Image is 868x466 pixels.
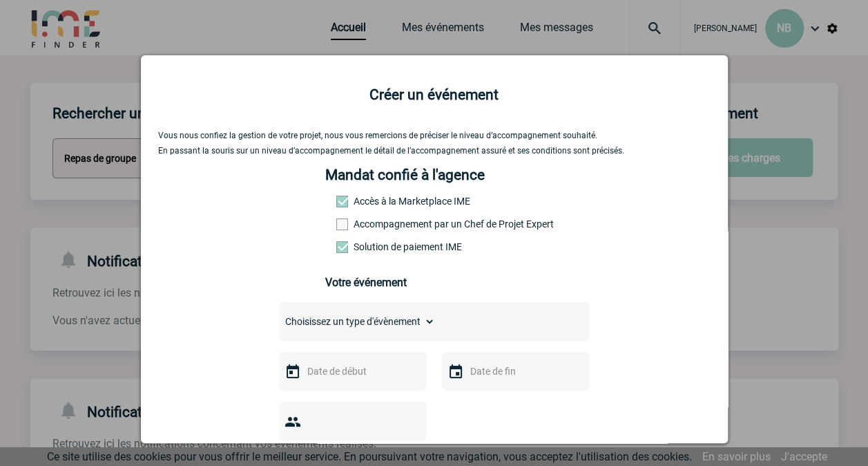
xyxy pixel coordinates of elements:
p: Vous nous confiez la gestion de votre projet, nous vous remercions de préciser le niveau d’accomp... [158,131,711,140]
p: En passant la souris sur un niveau d’accompagnement le détail de l’accompagnement assuré et ses c... [158,146,711,156]
h2: Créer un événement [158,86,711,103]
label: Prestation payante [336,218,397,230]
input: Date de fin [467,362,562,380]
label: Conformité aux process achat client, Prise en charge de la facturation, Mutualisation de plusieur... [336,241,397,252]
label: Accès à la Marketplace IME [336,196,397,207]
h4: Mandat confié à l'agence [325,167,485,183]
input: Date de début [304,362,399,380]
h3: Votre événement [325,276,543,289]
